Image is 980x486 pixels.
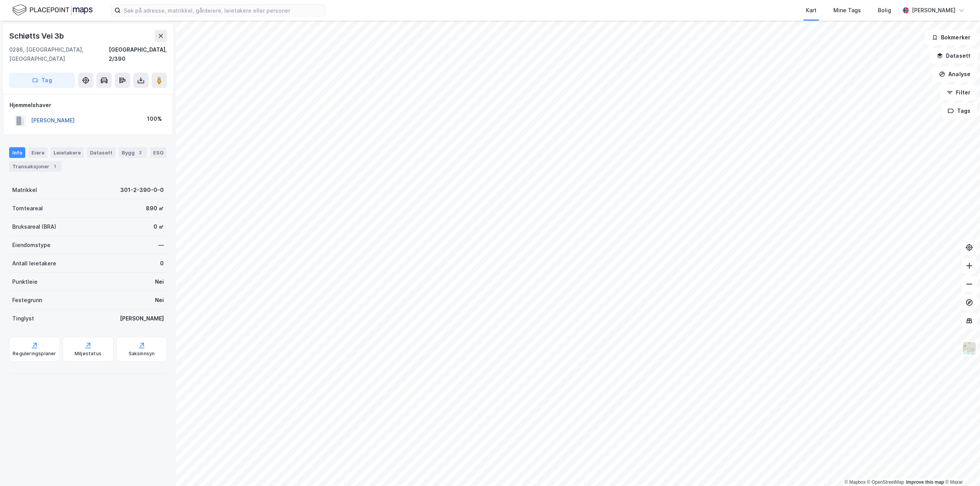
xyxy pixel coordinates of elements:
[155,296,164,305] div: Nei
[9,30,65,42] div: Schiøtts Vei 3b
[12,204,43,213] div: Tomteareal
[12,314,34,323] div: Tinglyst
[121,5,325,16] input: Søk på adresse, matrikkel, gårdeiere, leietakere eller personer
[120,185,164,195] div: 301-2-390-0-0
[9,147,25,158] div: Info
[150,147,167,158] div: ESG
[962,341,977,356] img: Z
[87,147,116,158] div: Datasett
[9,45,109,63] div: 0286, [GEOGRAPHIC_DATA], [GEOGRAPHIC_DATA]
[160,259,164,268] div: 0
[912,6,955,15] div: [PERSON_NAME]
[75,351,101,357] div: Miljøstatus
[147,114,162,124] div: 100%
[51,163,59,170] div: 1
[940,85,977,100] button: Filter
[844,479,866,485] a: Mapbox
[136,149,144,156] div: 2
[933,67,977,82] button: Analyse
[878,6,891,15] div: Bolig
[109,45,167,63] div: [GEOGRAPHIC_DATA], 2/390
[930,48,977,63] button: Datasett
[867,479,904,485] a: OpenStreetMap
[154,222,164,231] div: 0 ㎡
[806,6,817,15] div: Kart
[120,314,164,323] div: [PERSON_NAME]
[906,479,944,485] a: Improve this map
[12,222,56,231] div: Bruksareal (BRA)
[51,147,84,158] div: Leietakere
[12,3,93,17] img: logo.f888ab2527a4732fd821a326f86c7f29.svg
[9,161,62,172] div: Transaksjoner
[942,449,980,486] iframe: Chat Widget
[12,277,38,286] div: Punktleie
[158,241,164,250] div: —
[146,204,164,213] div: 890 ㎡
[12,296,42,305] div: Festegrunn
[12,259,56,268] div: Antall leietakere
[833,6,861,15] div: Mine Tags
[10,101,167,110] div: Hjemmelshaver
[12,185,37,195] div: Matrikkel
[925,30,977,45] button: Bokmerker
[28,147,47,158] div: Eiere
[119,147,147,158] div: Bygg
[155,277,164,286] div: Nei
[129,351,155,357] div: Saksinnsyn
[9,73,75,88] button: Tag
[12,241,51,250] div: Eiendomstype
[13,351,56,357] div: Reguleringsplaner
[941,103,977,119] button: Tags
